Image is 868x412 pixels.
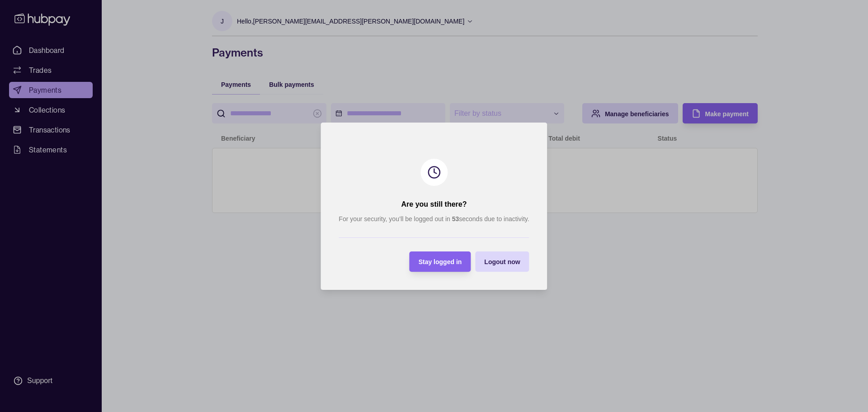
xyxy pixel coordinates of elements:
[401,199,467,209] h2: Are you still there?
[410,251,471,272] button: Stay logged in
[452,215,459,223] strong: 53
[475,251,529,272] button: Logout now
[484,258,520,265] span: Logout now
[419,258,462,265] span: Stay logged in
[339,214,529,224] p: For your security, you’ll be logged out in seconds due to inactivity.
